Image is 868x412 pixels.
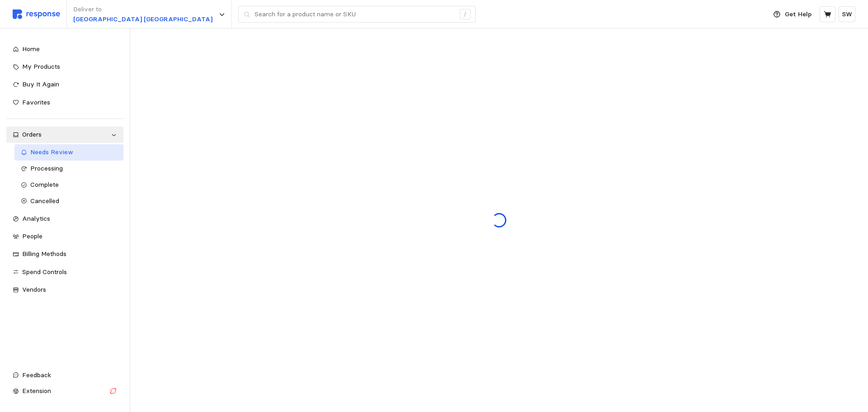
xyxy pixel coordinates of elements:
[22,45,40,53] span: Home
[22,130,108,140] div: Orders
[842,9,852,19] p: SW
[6,127,123,143] a: Orders
[6,228,123,245] a: People
[6,76,123,93] a: Buy It Again
[22,371,51,379] span: Feedback
[6,383,123,399] button: Extension
[22,232,42,240] span: People
[6,264,123,280] a: Spend Controls
[30,148,73,156] span: Needs Review
[30,180,59,189] span: Complete
[14,161,124,177] a: Processing
[22,62,60,71] span: My Products
[6,246,123,262] a: Billing Methods
[6,367,123,384] button: Feedback
[73,14,212,24] p: [GEOGRAPHIC_DATA] [GEOGRAPHIC_DATA]
[30,164,63,172] span: Processing
[14,144,124,161] a: Needs Review
[255,6,455,23] input: Search for a product name or SKU
[73,5,212,14] p: Deliver to
[22,285,46,294] span: Vendors
[22,98,50,106] span: Favorites
[768,6,817,23] button: Get Help
[22,80,59,88] span: Buy It Again
[6,41,123,57] a: Home
[22,387,51,395] span: Extension
[30,197,59,205] span: Cancelled
[13,9,60,19] img: svg%3e
[14,177,124,193] a: Complete
[6,282,123,298] a: Vendors
[14,193,124,209] a: Cancelled
[785,9,811,19] p: Get Help
[22,268,67,276] span: Spend Controls
[6,211,123,227] a: Analytics
[6,95,123,111] a: Favorites
[22,214,50,223] span: Analytics
[460,9,471,20] div: /
[6,59,123,75] a: My Products
[839,6,855,22] button: SW
[22,250,66,258] span: Billing Methods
